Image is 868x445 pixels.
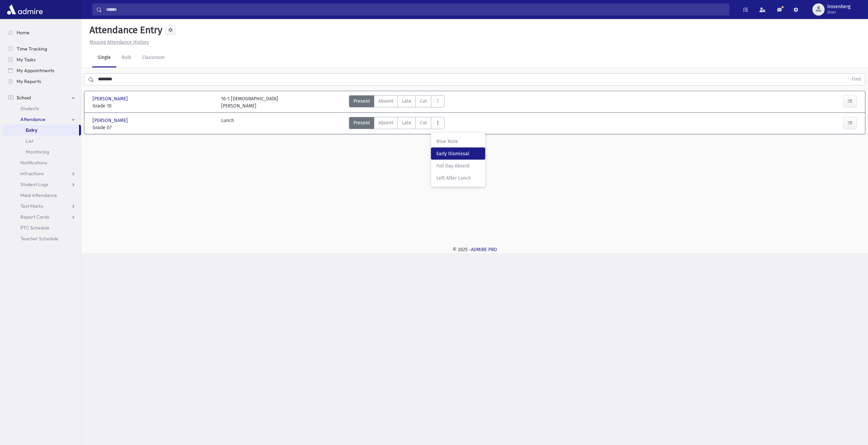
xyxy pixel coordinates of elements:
a: Report Cards [3,211,81,222]
u: Missing Attendance History [90,39,149,45]
span: Attendance [20,116,45,122]
a: Monitoring [3,146,81,157]
span: Time Tracking [17,46,47,52]
span: Report Cards [20,214,49,220]
span: Absent [378,119,393,126]
span: Teacher Schedule [20,236,58,242]
span: Home [17,29,29,36]
div: © 2025 - [92,246,857,253]
span: PTC Schedule [20,225,50,231]
button: Find [848,74,865,85]
a: Student Logs [3,179,81,190]
div: AttTypes [349,117,445,131]
span: Infractions [20,170,44,177]
span: Absent [378,98,393,105]
a: My Appointments [3,65,81,76]
a: Time Tracking [3,43,81,54]
a: Missing Attendance History [87,39,149,45]
span: School [17,95,31,101]
a: Bulk [116,48,137,67]
a: ADMIRE PRO [471,247,497,252]
div: Lunch [221,117,234,131]
h5: Attendance Entry [87,24,162,36]
span: Monitoring [26,149,49,155]
span: [PERSON_NAME] [93,95,129,102]
span: Full Day Absent [436,162,480,169]
span: Cut [420,119,427,126]
div: 10-1 [DEMOGRAPHIC_DATA] [PERSON_NAME] [221,95,278,109]
span: Students [20,105,39,112]
a: Single [92,48,116,67]
span: Student Logs [20,181,48,187]
a: Meal Attendance [3,190,81,201]
span: Present [353,98,370,105]
span: Test Marks [20,203,43,209]
div: AttTypes [349,95,445,109]
a: Notifications [3,157,81,168]
a: My Tasks [3,54,81,65]
span: Entry [26,127,37,133]
span: Cut [420,98,427,105]
img: AdmirePro [5,3,44,16]
a: Students [3,103,81,114]
span: Present [353,119,370,126]
a: List [3,136,81,146]
a: Teacher Schedule [3,233,81,244]
a: My Reports [3,76,81,87]
span: Grade 10 [93,102,214,109]
a: Test Marks [3,201,81,211]
span: Blue Note [436,138,480,145]
span: List [26,138,33,144]
a: Entry [3,125,79,136]
span: [PERSON_NAME] [93,117,129,124]
a: Classroom [137,48,170,67]
span: Early Dismissal [436,150,480,157]
a: Infractions [3,168,81,179]
span: Notifications [20,160,47,166]
a: PTC Schedule [3,222,81,233]
span: Late [402,119,411,126]
span: My Tasks [17,57,36,63]
span: My Reports [17,78,41,84]
a: Attendance [3,114,81,125]
span: lrosenberg [827,4,850,9]
span: Late [402,98,411,105]
a: School [3,92,81,103]
input: Search [102,3,729,16]
span: My Appointments [17,67,54,74]
span: Meal Attendance [20,192,57,198]
span: Grade 07 [93,124,214,131]
span: Left After Lunch [436,175,480,182]
a: Home [3,27,81,38]
span: User [827,9,850,15]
